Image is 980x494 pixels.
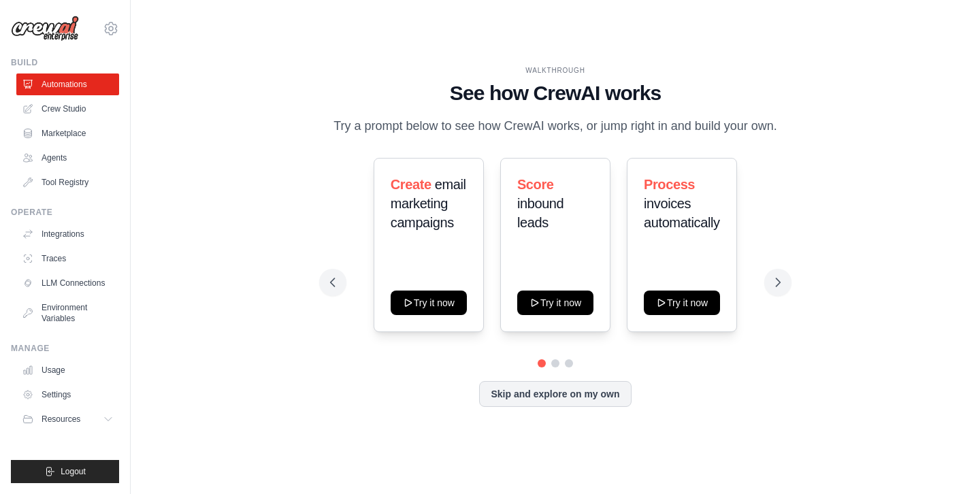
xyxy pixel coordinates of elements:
[391,291,467,315] button: Try it now
[16,408,119,430] button: Resources
[479,381,631,407] button: Skip and explore on my own
[16,73,119,95] a: Automations
[42,414,80,425] span: Resources
[16,147,119,169] a: Agents
[11,343,119,354] div: Manage
[11,460,119,483] button: Logout
[11,57,119,68] div: Build
[517,196,563,230] span: inbound leads
[330,65,781,76] div: WALKTHROUGH
[16,272,119,294] a: LLM Connections
[11,16,79,42] img: Logo
[16,297,119,329] a: Environment Variables
[644,196,720,230] span: invoices automatically
[391,177,431,192] span: Create
[16,248,119,269] a: Traces
[16,359,119,381] a: Usage
[330,116,781,136] p: Try a prompt below to see how CrewAI works, or jump right in and build your own.
[330,81,781,105] h1: See how CrewAI works
[16,171,119,193] a: Tool Registry
[644,291,720,315] button: Try it now
[644,177,695,192] span: Process
[11,207,119,218] div: Operate
[16,384,119,406] a: Settings
[16,122,119,144] a: Marketplace
[517,177,554,192] span: Score
[517,291,593,315] button: Try it now
[16,98,119,120] a: Crew Studio
[61,466,86,477] span: Logout
[391,177,466,230] span: email marketing campaigns
[16,223,119,245] a: Integrations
